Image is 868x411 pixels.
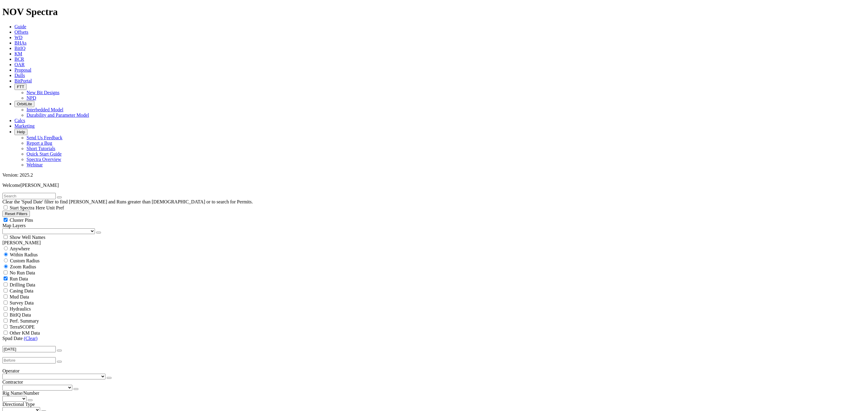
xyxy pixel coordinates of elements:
a: New Bit Designs [27,90,59,95]
button: Help [14,129,27,135]
span: Survey Data [10,300,34,305]
span: TerraSCOPE [10,324,35,329]
span: Perf. Summary [10,318,39,323]
span: Help [17,130,25,134]
filter-controls-checkbox: Hydraulics Analysis [2,306,866,312]
a: Calcs [14,118,25,123]
a: Report a Bug [27,141,52,146]
a: (Clear) [24,336,37,341]
span: OrbitLite [17,102,32,106]
a: KM [14,51,22,56]
span: Start Spectra Here [10,205,45,210]
h1: NOV Spectra [2,6,866,17]
span: Spud Date [2,336,23,341]
a: Interbedded Model [27,107,63,112]
a: OAR [14,62,25,67]
span: Cluster Pins [10,218,33,223]
a: Webinar [27,162,43,167]
filter-controls-checkbox: Performance Summary [2,318,866,324]
a: WD [14,35,23,40]
span: [PERSON_NAME] [20,183,59,188]
a: Offsets [14,29,28,35]
input: Before [2,357,56,363]
a: Guide [14,24,26,29]
input: Start Spectra Here [4,205,8,209]
button: FTT [14,84,27,90]
span: Map Layers [2,223,26,228]
button: Reset Filters [2,211,30,217]
span: Zoom Radius [10,264,36,269]
filter-controls-checkbox: TerraSCOPE Data [2,330,866,336]
input: After [2,346,56,352]
button: OrbitLite [14,101,34,107]
span: Clear the 'Spud Date' filter to find [PERSON_NAME] and Runs greater than [DEMOGRAPHIC_DATA] or to... [2,199,253,204]
a: BHAs [14,40,27,45]
span: Show Well Names [10,235,45,240]
input: Search [2,193,56,199]
div: [PERSON_NAME] [2,240,866,246]
a: Send Us Feedback [27,135,62,140]
a: Durability and Parameter Model [27,113,89,118]
a: Quick Start Guide [27,151,61,156]
span: Run Data [10,276,28,281]
a: BCR [14,57,24,62]
filter-controls-checkbox: TerraSCOPE Data [2,324,866,330]
span: Unit Pref [46,205,64,210]
span: Within Radius [10,252,38,257]
span: Custom Radius [10,258,39,263]
span: No Run Data [10,270,35,275]
a: Marketing [14,123,35,128]
span: Directional Type [2,402,35,407]
span: Other KM Data [10,330,40,335]
a: Spectra Overview [27,157,61,162]
a: NPD [27,95,36,100]
a: Dulls [14,73,25,78]
span: Drilling Data [10,282,35,287]
a: Short Tutorials [27,146,55,151]
span: Anywhere [10,246,30,251]
p: Welcome [2,183,866,188]
span: Rig Name/Number [2,391,39,396]
a: BitPortal [14,78,32,83]
a: Proposal [14,67,31,73]
span: BitIQ Data [10,312,31,317]
div: Version: 2025.2 [2,172,866,178]
span: Mud Data [10,294,29,299]
span: FTT [17,85,24,89]
span: Hydraulics [10,306,31,311]
a: BitIQ [14,46,25,51]
span: Casing Data [10,288,33,293]
span: Contractor [2,379,23,385]
span: Operator [2,368,20,373]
